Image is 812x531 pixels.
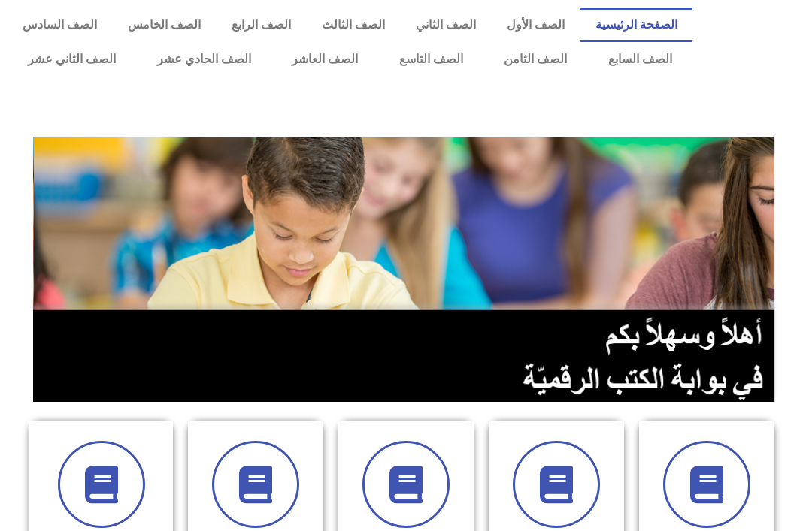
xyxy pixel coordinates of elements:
[8,8,113,42] a: الصف السادس
[400,8,491,42] a: الصف الثاني
[483,42,588,77] a: الصف الثامن
[580,8,692,42] a: الصفحة الرئيسية
[587,42,692,77] a: الصف السابع
[271,42,379,77] a: الصف العاشر
[378,42,483,77] a: الصف التاسع
[8,42,137,77] a: الصف الثاني عشر
[136,42,271,77] a: الصف الحادي عشر
[113,8,217,42] a: الصف الخامس
[307,8,401,42] a: الصف الثالث
[217,8,307,42] a: الصف الرابع
[491,8,580,42] a: الصف الأول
